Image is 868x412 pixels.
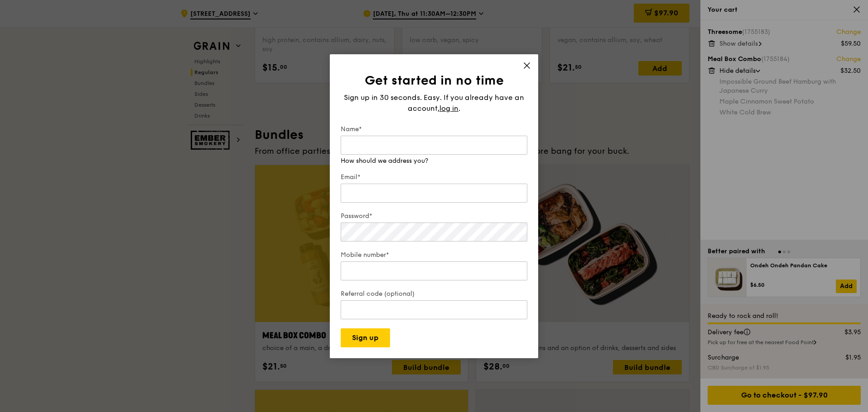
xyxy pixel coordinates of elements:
label: Password* [341,212,527,221]
label: Email* [341,173,527,182]
label: Mobile number* [341,251,527,260]
h1: Get started in no time [341,72,527,89]
button: Sign up [341,328,390,347]
label: Name* [341,125,527,134]
label: Referral code (optional) [341,289,527,298]
span: log in [439,103,458,114]
div: How should we address you? [341,156,527,166]
span: Sign up in 30 seconds. Easy. If you already have an account, [344,93,524,113]
span: . [458,104,460,113]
